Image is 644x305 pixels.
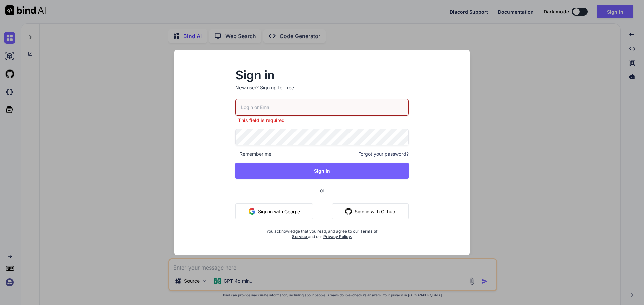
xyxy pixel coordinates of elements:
[323,234,352,239] a: Privacy Policy.
[249,208,255,215] img: google
[235,84,409,99] p: New user?
[264,225,380,239] div: You acknowledge that you read, and agree to our and our
[332,203,409,219] button: Sign in with Github
[235,117,409,124] p: This field is required
[235,163,409,179] button: Sign In
[260,84,294,91] div: Sign up for free
[235,203,313,219] button: Sign in with Google
[293,182,351,199] span: or
[345,208,352,215] img: github
[235,151,271,157] span: Remember me
[292,229,378,239] a: Terms of Service
[235,70,409,80] h2: Sign in
[235,99,409,116] input: Login or Email
[358,151,409,157] span: Forgot your password?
